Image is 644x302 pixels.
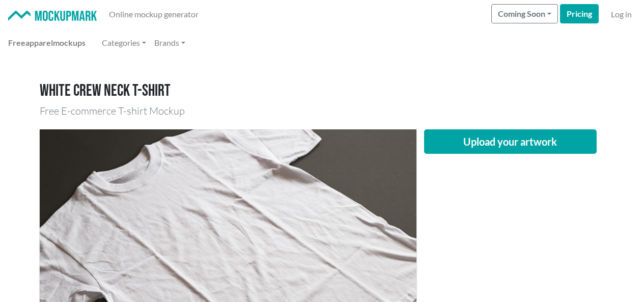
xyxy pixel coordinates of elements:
button: Upload your artwork [424,129,597,154]
a: Online mockup generator [105,4,203,24]
a: Log in [607,4,636,24]
h1: White crew neck T-shirt [40,81,605,101]
button: Coming Soon [491,4,558,23]
a: Categories [98,33,150,53]
img: Mockup Mark [8,11,97,21]
span: apparel [25,38,53,47]
a: Pricing [560,4,599,23]
h3: Free E-commerce T-shirt Mockup [40,105,605,117]
a: Freeapparelmockups [4,33,90,53]
a: Brands [150,33,189,53]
